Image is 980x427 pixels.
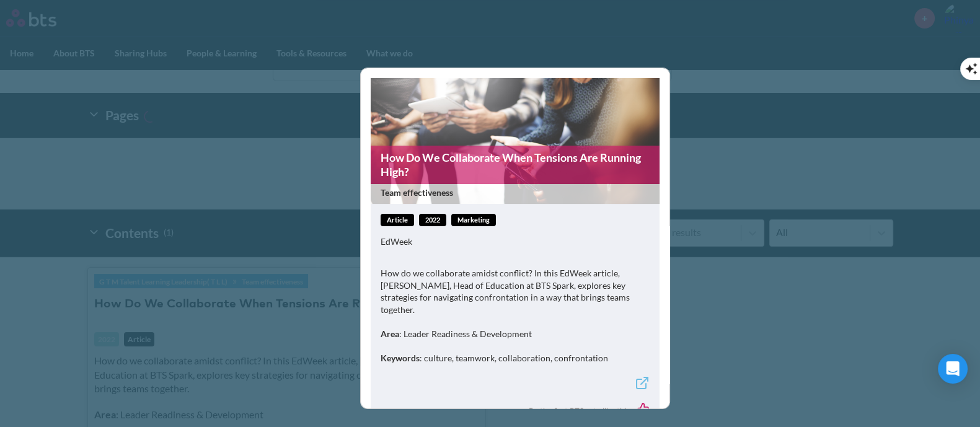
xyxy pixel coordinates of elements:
span: Marketing [451,214,496,227]
span: Team effectiveness [381,187,647,199]
strong: Area [381,328,399,339]
a: External link [635,376,650,394]
span: 2022 [419,214,446,227]
p: : Leader Readiness & Development [381,328,650,340]
p: How do we collaborate amidst conflict? In this EdWeek article, [PERSON_NAME], Head of Education a... [381,267,650,315]
div: Open Intercom Messenger [938,354,968,384]
a: How Do We Collaborate When Tensions Are Running High? [371,146,660,185]
p: EdWeek [381,236,650,248]
p: : culture, teamwork, collaboration, confrontation [381,352,650,364]
span: article [381,214,414,227]
strong: Keywords [381,353,420,363]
